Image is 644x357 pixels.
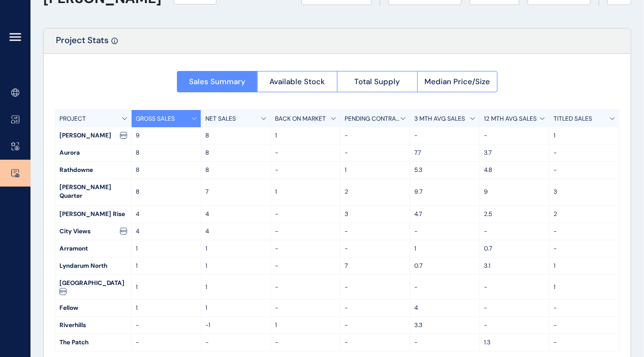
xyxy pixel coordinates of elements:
[275,304,336,312] p: -
[345,115,401,123] p: PENDING CONTRACTS
[554,166,615,174] p: -
[345,166,406,174] p: 1
[275,262,336,270] p: -
[345,131,406,140] p: -
[414,166,475,174] p: 5.3
[345,210,406,219] p: 3
[414,188,475,196] p: 9.7
[275,115,326,123] p: BACK ON MARKET
[554,283,615,292] p: 1
[345,188,406,196] p: 2
[345,149,406,157] p: -
[55,223,131,240] div: City Views
[275,338,336,347] p: -
[59,115,86,123] p: PROJECT
[484,262,545,270] p: 3.1
[136,149,197,157] p: 8
[136,210,197,219] p: 4
[275,283,336,292] p: -
[269,77,325,87] span: Available Stock
[56,34,109,53] p: Project Stats
[205,131,266,140] p: 8
[484,131,545,140] p: -
[136,321,197,330] p: -
[177,71,257,92] button: Sales Summary
[55,258,131,274] div: Lyndarum North
[414,149,475,157] p: 7.7
[136,283,197,292] p: 1
[484,304,545,312] p: -
[275,321,336,330] p: 1
[414,244,475,253] p: 1
[55,145,131,161] div: Aurora
[345,244,406,253] p: -
[484,149,545,157] p: 3.7
[554,321,615,330] p: -
[414,262,475,270] p: 0.7
[414,227,475,236] p: -
[205,244,266,253] p: 1
[205,321,266,330] p: -1
[554,115,592,123] p: TITLED SALES
[205,149,266,157] p: 8
[484,338,545,347] p: 1.3
[136,166,197,174] p: 8
[205,166,266,174] p: 8
[484,166,545,174] p: 4.8
[205,283,266,292] p: 1
[484,227,545,236] p: -
[55,300,131,316] div: Fellow
[275,227,336,236] p: -
[205,115,236,123] p: NET SALES
[417,71,498,92] button: Median Price/Size
[275,210,336,219] p: -
[554,210,615,219] p: 2
[554,338,615,347] p: -
[136,262,197,270] p: 1
[55,179,131,205] div: [PERSON_NAME] Quarter
[414,338,475,347] p: -
[345,321,406,330] p: -
[136,244,197,253] p: 1
[205,188,266,196] p: 7
[55,317,131,334] div: Riverhills
[345,262,406,270] p: 7
[345,304,406,312] p: -
[484,283,545,292] p: -
[424,77,490,87] span: Median Price/Size
[414,115,465,123] p: 3 MTH AVG SALES
[414,304,475,312] p: 4
[554,244,615,253] p: -
[55,127,131,144] div: [PERSON_NAME]
[205,304,266,312] p: 1
[554,188,615,196] p: 3
[484,188,545,196] p: 9
[205,210,266,219] p: 4
[205,338,266,347] p: -
[414,210,475,219] p: 4.7
[55,334,131,351] div: The Patch
[275,188,336,196] p: 1
[136,338,197,347] p: -
[136,131,197,140] p: 9
[136,227,197,236] p: 4
[136,188,197,196] p: 8
[414,321,475,330] p: 3.3
[136,115,175,123] p: GROSS SALES
[484,321,545,330] p: -
[554,262,615,270] p: 1
[484,244,545,253] p: 0.7
[345,338,406,347] p: -
[554,131,615,140] p: 1
[345,283,406,292] p: -
[257,71,338,92] button: Available Stock
[55,206,131,223] div: [PERSON_NAME] Rise
[275,131,336,140] p: 1
[337,71,417,92] button: Total Supply
[205,227,266,236] p: 4
[275,166,336,174] p: -
[354,77,400,87] span: Total Supply
[484,210,545,219] p: 2.5
[554,149,615,157] p: -
[275,244,336,253] p: -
